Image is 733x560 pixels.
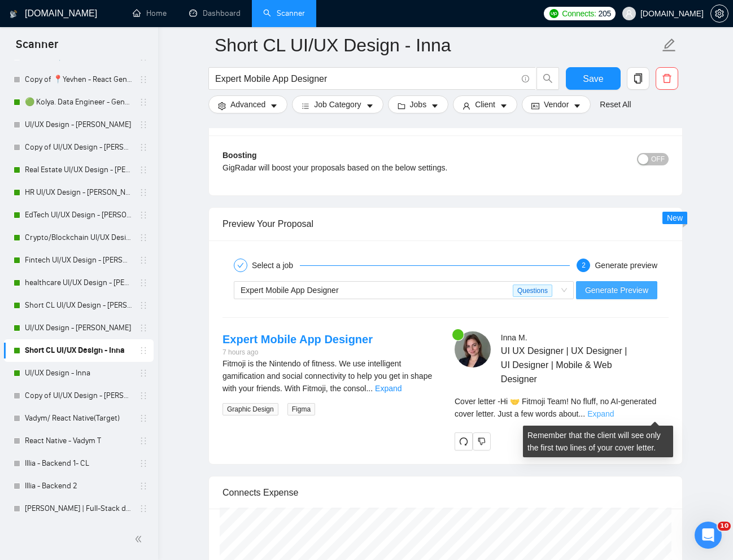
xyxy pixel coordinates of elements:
img: upwork-logo.png [549,9,559,18]
a: Copy of UI/UX Design - [PERSON_NAME] [25,136,132,159]
a: Fintech UI/UX Design - [PERSON_NAME] [25,249,132,272]
span: Expert Mobile App Designer [241,286,339,295]
span: edit [662,38,677,53]
span: setting [218,102,226,110]
span: ... [578,409,585,418]
span: holder [139,482,148,491]
button: userClientcaret-down [453,95,517,113]
button: search [536,67,559,90]
span: 10 [718,522,731,531]
button: redo [455,432,473,450]
button: folderJobscaret-down [388,95,449,113]
a: HR UI/UX Design - [PERSON_NAME] [25,181,132,204]
input: Search Freelance Jobs... [215,72,517,86]
b: Boosting [222,151,257,160]
span: Job Category [314,98,361,111]
a: [PERSON_NAME] | Full-Stack dev [25,497,132,520]
div: Connects Expense [222,476,669,509]
span: bars [302,102,309,110]
button: dislike [473,432,491,450]
span: caret-down [573,102,581,110]
span: holder [139,414,148,423]
div: Preview Your Proposal [222,208,669,240]
input: Scanner name... [215,31,660,59]
span: UI UX Designer | UX Designer | UI Designer | Mobile & Web Designer [501,344,635,386]
a: Expand [587,409,614,418]
a: Expand [375,384,402,393]
button: Save [566,67,621,90]
a: UI/UX Design - Inna [25,362,132,384]
a: Expert Mobile App Designer [222,333,373,345]
span: holder [139,211,148,220]
span: holder [139,346,148,355]
span: Jobs [410,98,427,111]
span: holder [139,256,148,265]
span: caret-down [366,102,374,110]
span: redo [455,437,472,446]
span: holder [139,188,148,197]
span: Save [583,72,603,86]
button: settingAdvancedcaret-down [208,95,287,113]
div: 7 hours ago [222,347,373,358]
span: holder [139,369,148,378]
span: Questions [513,285,552,297]
span: holder [139,233,148,242]
a: Real Estate UI/UX Design - [PERSON_NAME] [25,159,132,181]
span: holder [139,278,148,287]
span: copy [627,73,649,84]
a: healthcare UI/UX Design - [PERSON_NAME] [25,272,132,294]
span: idcard [531,102,539,110]
span: Advanced [230,98,265,111]
span: user [463,102,470,110]
span: Figma [287,403,315,415]
button: setting [710,5,728,23]
a: Vadym/ React Native(Target) [25,407,132,430]
a: Short CL UI/UX Design - [PERSON_NAME] [25,294,132,317]
a: UI/UX Design - [PERSON_NAME] [25,113,132,136]
span: ... [366,384,373,393]
button: copy [627,67,649,90]
span: Cover letter - Hi 🤝 Fitmoji Team! No fluff, no AI-generated cover letter. Just a few words about [455,397,656,418]
img: logo [10,5,18,23]
span: Client [475,98,495,111]
span: holder [139,301,148,310]
span: caret-down [500,102,508,110]
a: Copy of 📍Yevhen - React General - СL [25,68,132,91]
span: Fitmoji is the Nintendo of fitness. We use intelligent gamification and social connectivity to he... [222,359,432,393]
a: Copy of UI/UX Design - [PERSON_NAME] [25,384,132,407]
button: idcardVendorcaret-down [522,95,591,113]
span: delete [656,73,678,84]
span: holder [139,504,148,513]
span: holder [139,143,148,152]
span: holder [139,323,148,333]
span: Scanner [7,36,67,60]
a: homeHome [133,8,167,18]
div: Remember that the client will see only the first two lines of your cover letter. [523,426,673,457]
span: holder [139,98,148,107]
div: Generate preview [595,259,657,272]
button: delete [656,67,678,90]
span: double-left [134,533,146,545]
span: holder [139,436,148,445]
img: c1exgd1l4pKi8T5lXEvpKekpxwWDUnG2tG6lBXAVXxzxkiuboWhMBWFPXX_B6ZO70q [455,331,491,368]
a: UI/UX Design - [PERSON_NAME] [25,317,132,339]
div: Remember that the client will see only the first two lines of your cover letter. [455,395,669,420]
a: EdTech UI/UX Design - [PERSON_NAME] [25,204,132,226]
div: Fitmoji is the Nintendo of fitness. We use intelligent gamification and social connectivity to he... [222,357,437,395]
span: holder [139,391,148,400]
button: barsJob Categorycaret-down [292,95,383,113]
span: holder [139,120,148,129]
a: Short CL UI/UX Design - Inna [25,339,132,362]
a: Crypto/Blockchain UI/UX Design - [PERSON_NAME] [25,226,132,249]
span: search [537,73,559,84]
span: setting [711,9,728,18]
span: caret-down [431,102,439,110]
span: holder [139,165,148,174]
a: setting [710,9,728,18]
span: Inna M . [501,333,527,342]
span: Graphic Design [222,403,278,415]
button: Generate Preview [576,281,657,299]
span: check [237,262,244,269]
div: Select a job [252,259,300,272]
a: 🟢 Kolya. Data Engineer - General [25,91,132,113]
